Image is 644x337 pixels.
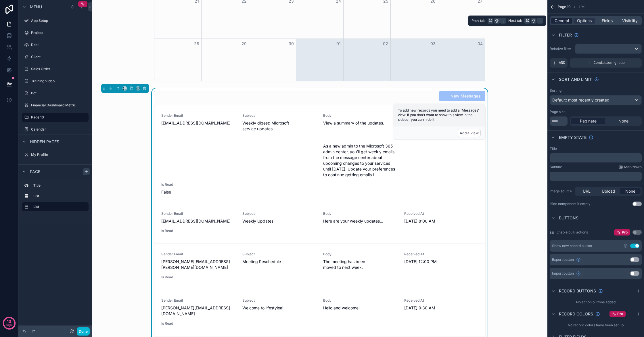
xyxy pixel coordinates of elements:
span: General [555,18,569,24]
span: Weekly digest: Microsoft service updates [242,120,317,132]
span: None [625,188,635,194]
span: Weekly Updates [242,218,317,224]
span: Hidden pages [30,139,59,145]
label: Page size [550,110,566,114]
span: Prev tab [471,18,485,23]
div: Hide component if empty [550,202,591,206]
span: Record colors [559,311,593,317]
span: [EMAIL_ADDRESS][DOMAIN_NAME] [161,120,235,126]
a: Calendar [22,125,89,134]
button: 03 [430,40,436,47]
a: Client [22,52,89,62]
a: Sales Order [22,64,89,74]
button: Done [77,327,90,336]
span: Fields [602,18,613,24]
span: [EMAIL_ADDRESS][DOMAIN_NAME] [161,218,235,224]
span: Upload [602,188,615,194]
span: URL [583,188,591,194]
span: , [501,18,505,23]
button: 30 [288,40,295,47]
label: List [33,204,84,209]
span: Subject [242,211,317,216]
a: Page 10 [22,113,89,122]
span: Next tab [508,18,522,23]
span: Received At [404,298,478,303]
label: App Setup [31,18,87,23]
span: Meeting Reschedule [242,259,317,265]
span: Is Read [161,229,235,233]
button: New Messages [439,91,485,101]
span: Buttons [559,215,578,221]
button: 29 [241,40,248,47]
label: Title [33,183,86,188]
label: Sorting [550,88,561,93]
span: AND [559,61,565,65]
div: No action buttons added [547,298,644,307]
span: Sender Email [161,298,235,303]
span: Empty state [559,135,586,140]
span: Export button [552,257,574,262]
span: Received At [404,252,478,256]
span: Sender Email [161,211,235,216]
span: Pro [617,312,623,316]
span: . [538,18,542,23]
span: Here are your weekly updates... [323,218,397,224]
div: No record colors have been set up [547,321,644,330]
div: scrollable content [18,178,92,217]
span: [DATE] 9:30 AM [404,305,478,311]
span: [PERSON_NAME][EMAIL_ADDRESS][DOMAIN_NAME] [161,305,235,317]
div: Show new record button [552,244,592,248]
div: scrollable content [550,153,642,162]
button: Add a view [458,129,481,137]
label: Sales Order [31,67,87,71]
span: [DATE] 12:00 PM [404,259,478,265]
label: Bot [31,91,87,95]
p: days [6,321,13,329]
label: Training Video [31,79,87,83]
span: Body [323,113,397,118]
span: To add new records you need to add a 'Messages' view. If you don't want to show this view in the ... [398,108,479,122]
label: List [33,194,86,198]
a: App Setup [22,16,89,25]
a: My Profile [22,150,89,159]
div: scrollable content [550,172,642,181]
label: Subtitle [550,165,562,169]
button: 02 [382,40,389,47]
span: View a summary of the updates. As a new admin to the Microsoft 365 admin center, you’ll get weekl... [323,120,397,178]
span: The meeting has been moved to next week. [323,259,397,270]
label: Project [31,30,87,35]
label: Title [550,146,557,151]
label: Page 10 [31,115,85,120]
label: Relative filter [550,47,573,51]
button: 28 [193,40,200,47]
a: Project [22,28,89,37]
span: Filter [559,32,572,38]
span: Body [323,211,397,216]
a: Financial Dashboard Metric [22,101,89,110]
span: Body [323,252,397,256]
a: Training Video [22,76,89,86]
span: [DATE] 8:00 AM [404,218,478,224]
label: My Profile [31,152,87,157]
span: False [161,189,235,195]
label: Enable bulk actions [557,230,588,235]
span: List [579,5,584,9]
span: Condition group [594,61,625,65]
button: 01 [335,40,342,47]
span: Subject [242,252,317,256]
span: None [618,118,628,124]
a: Deal [22,40,89,49]
span: Is Read [161,275,235,279]
label: Client [31,55,87,59]
span: Welcome to lifestyleai [242,305,317,311]
a: Bot [22,89,89,98]
span: Import button [552,271,574,276]
span: Pro [622,230,628,235]
span: Is Read [161,321,235,326]
span: Sort And Limit [559,76,592,82]
span: Default: most recently created [552,97,609,102]
button: Default: most recently created [550,95,642,105]
span: Paginate [580,118,597,124]
span: Sender Email [161,113,235,118]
